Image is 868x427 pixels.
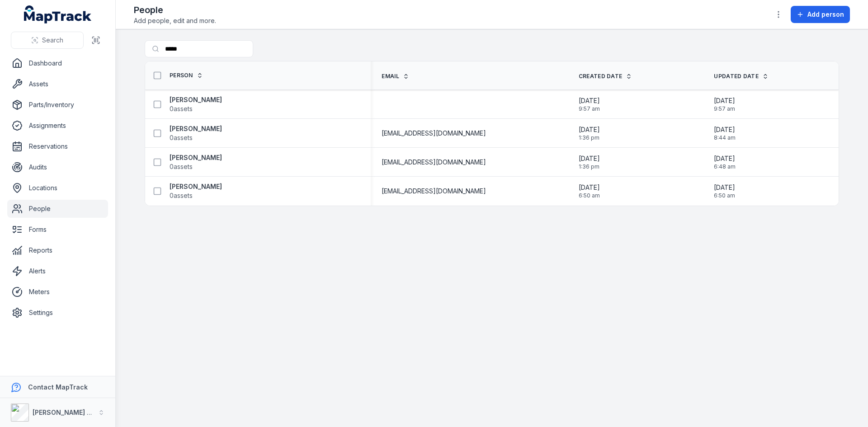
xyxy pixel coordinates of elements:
a: Assets [7,75,108,93]
span: [DATE] [714,154,736,163]
a: Audits [7,158,108,176]
a: Assignments [7,117,108,135]
span: 1:36 pm [579,163,600,170]
span: 9:57 am [579,105,600,113]
span: [DATE] [714,125,736,134]
time: 5/29/2025, 6:50:32 AM [714,183,735,199]
span: [DATE] [714,96,735,105]
a: Dashboard [7,54,108,72]
a: Forms [7,221,108,239]
span: 1:36 pm [579,134,600,141]
span: 6:50 am [714,192,735,199]
strong: [PERSON_NAME] [170,153,222,162]
a: [PERSON_NAME]0assets [170,182,222,200]
span: 8:44 am [714,134,736,141]
a: Locations [7,179,108,197]
span: Created Date [579,73,623,80]
span: Add people, edit and more. [134,16,216,25]
span: [EMAIL_ADDRESS][DOMAIN_NAME] [382,187,486,196]
a: People [7,200,108,218]
span: [DATE] [579,183,600,192]
a: Reports [7,241,108,259]
a: Meters [7,283,108,301]
time: 7/1/2025, 8:44:19 AM [714,125,736,141]
a: Alerts [7,262,108,280]
span: [DATE] [579,125,600,134]
h2: People [134,4,216,16]
strong: Contact MapTrack [28,383,88,391]
time: 10/10/2025, 9:57:03 AM [714,96,735,113]
a: [PERSON_NAME]0assets [170,153,222,171]
a: Created Date [579,73,632,80]
strong: [PERSON_NAME] [170,95,222,104]
span: [DATE] [714,183,735,192]
a: Parts/Inventory [7,96,108,114]
span: 0 assets [170,191,193,200]
time: 7/8/2025, 6:48:34 AM [714,154,736,170]
a: Settings [7,304,108,322]
span: 6:50 am [579,192,600,199]
span: Email [382,73,399,80]
span: 9:57 am [714,105,735,113]
a: Updated Date [714,73,769,80]
span: [DATE] [579,96,600,105]
a: Reservations [7,137,108,155]
time: 3/24/2025, 1:36:38 PM [579,125,600,141]
span: 6:48 am [714,163,736,170]
span: [EMAIL_ADDRESS][DOMAIN_NAME] [382,158,486,167]
a: [PERSON_NAME]0assets [170,124,222,142]
span: [EMAIL_ADDRESS][DOMAIN_NAME] [382,129,486,138]
span: Add person [807,10,844,19]
span: 0 assets [170,133,193,142]
span: Updated Date [714,73,759,80]
button: Search [11,32,84,49]
span: Person [170,72,193,79]
span: 0 assets [170,104,193,113]
strong: [PERSON_NAME] [170,182,222,191]
strong: [PERSON_NAME] [170,124,222,133]
a: Email [382,73,409,80]
span: 0 assets [170,162,193,171]
time: 5/29/2025, 6:50:32 AM [579,183,600,199]
time: 3/24/2025, 1:36:38 PM [579,154,600,170]
a: Person [170,72,203,79]
strong: [PERSON_NAME] Group [33,408,107,416]
a: [PERSON_NAME]0assets [170,95,222,113]
a: MapTrack [24,5,92,23]
span: Search [42,36,63,45]
time: 10/10/2025, 9:57:03 AM [579,96,600,113]
span: [DATE] [579,154,600,163]
button: Add person [791,6,850,23]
